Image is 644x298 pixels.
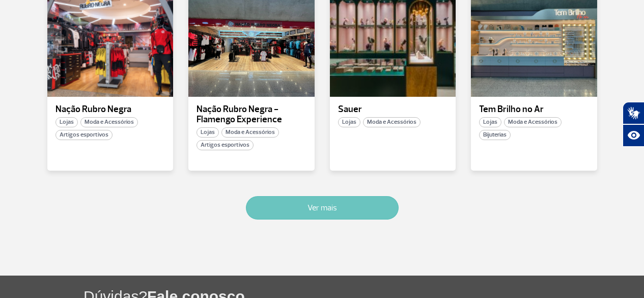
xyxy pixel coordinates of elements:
[221,127,279,138] span: Moda e Acessórios
[504,117,562,127] span: Moda e Acessórios
[623,124,644,147] button: Abrir recursos assistivos.
[197,127,219,138] span: Lojas
[623,102,644,124] button: Abrir tradutor de língua de sinais.
[246,196,399,220] button: Ver mais
[363,117,421,127] span: Moda e Acessórios
[55,117,78,127] span: Lojas
[479,117,501,127] span: Lojas
[197,104,306,125] p: Nação Rubro Negra - Flamengo Experience
[479,130,511,140] span: Bijuterias
[80,117,138,127] span: Moda e Acessórios
[55,130,113,140] span: Artigos esportivos
[55,104,165,115] p: Nação Rubro Negra
[479,104,589,115] p: Tem Brilho no Ar
[338,104,448,115] p: Sauer
[623,102,644,147] div: Plugin de acessibilidade da Hand Talk.
[197,140,254,150] span: Artigos esportivos
[338,117,360,127] span: Lojas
